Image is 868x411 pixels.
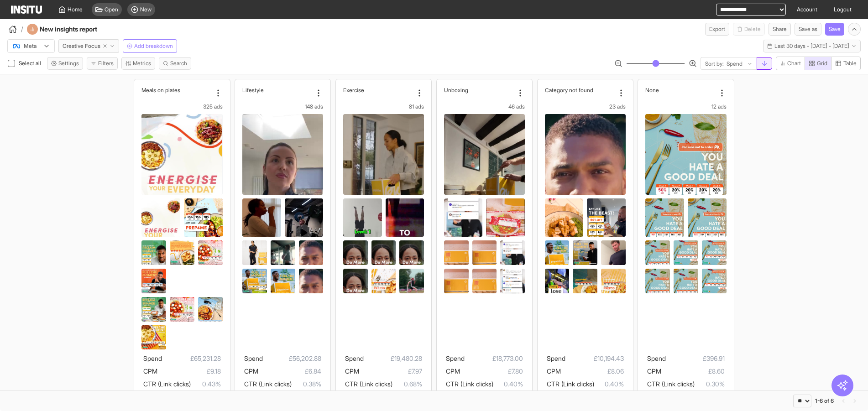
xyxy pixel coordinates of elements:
[647,354,666,362] span: Spend
[63,42,100,50] span: Creative Focus
[140,6,152,13] span: New
[545,87,615,94] div: Category not found
[444,103,525,110] div: 46 ads
[805,57,831,70] button: Grid
[11,5,42,14] img: Logo
[647,380,695,388] span: CTR (Link clicks)
[776,57,805,70] button: Chart
[345,354,364,362] span: Spend
[359,366,422,377] span: £7.97
[141,87,211,94] div: Meals on plates
[446,367,460,375] span: CPM
[763,40,861,52] button: Last 30 days - [DATE] - [DATE]
[19,60,43,67] span: Select all
[244,354,263,362] span: Spend
[444,87,514,94] div: Unboxing
[68,6,83,13] span: Home
[47,57,83,70] button: Settings
[545,87,593,94] h2: Category not found
[121,57,155,70] button: Metrics
[661,366,724,377] span: £8.60
[364,353,422,364] span: £19,480.28
[645,87,715,94] div: None
[343,87,364,94] h2: Exercise
[58,39,119,53] button: Creative Focus
[795,23,821,36] button: Save as
[343,103,424,110] div: 81 ads
[141,87,180,94] h2: Meals on plates
[159,57,191,70] button: Search
[292,379,321,390] span: 0.38%
[493,379,523,390] span: 0.40%
[565,353,624,364] span: £10,194.43
[815,397,834,405] div: 1-6 of 6
[444,87,468,94] h2: Unboxing
[345,380,392,388] span: CTR (Link clicks)
[392,379,422,390] span: 0.68%
[647,367,661,375] span: CPM
[733,23,765,36] button: Delete
[242,87,312,94] div: Lifestyle
[705,60,724,68] span: Sort by:
[27,24,122,35] div: New insights report
[547,354,565,362] span: Spend
[733,23,765,36] span: You cannot delete a preset report.
[244,367,258,375] span: CPM
[58,60,79,67] span: Settings
[465,353,523,364] span: £18,773.00
[7,24,23,35] button: /
[460,366,523,377] span: £7.80
[258,366,321,377] span: £6.84
[105,6,118,13] span: Open
[134,42,173,50] span: Add breakdown
[345,367,359,375] span: CPM
[141,103,222,110] div: 325 ads
[244,380,292,388] span: CTR (Link clicks)
[787,60,801,67] span: Chart
[831,57,861,70] button: Table
[123,39,177,53] button: Add breakdown
[242,103,323,110] div: 148 ads
[170,60,187,67] span: Search
[87,57,118,70] button: Filters
[666,353,724,364] span: £396.91
[547,367,561,375] span: CPM
[705,23,729,36] button: Export
[162,353,220,364] span: £65,231.28
[594,379,624,390] span: 0.40%
[343,87,413,94] div: Exercise
[242,87,264,94] h2: Lifestyle
[143,367,157,375] span: CPM
[825,23,844,36] button: Save
[21,25,23,34] span: /
[769,23,791,36] button: Share
[143,354,162,362] span: Spend
[263,353,321,364] span: £56,202.88
[645,87,659,94] h2: None
[446,354,465,362] span: Spend
[446,380,493,388] span: CTR (Link clicks)
[695,379,724,390] span: 0.30%
[645,103,726,110] div: 12 ads
[143,380,191,388] span: CTR (Link clicks)
[40,25,122,34] h4: New insights report
[843,60,857,67] span: Table
[191,379,220,390] span: 0.43%
[157,366,220,377] span: £9.18
[817,60,827,67] span: Grid
[561,366,624,377] span: £8.06
[547,380,594,388] span: CTR (Link clicks)
[545,103,626,110] div: 23 ads
[774,42,849,50] span: Last 30 days - [DATE] - [DATE]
